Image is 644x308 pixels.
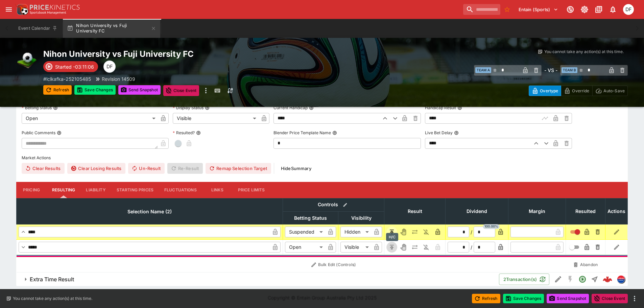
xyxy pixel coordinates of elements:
th: Controls [283,198,384,211]
button: more [630,294,639,303]
button: SGM Disabled [564,273,576,285]
h6: Extra Time Result [30,276,74,283]
button: Save Changes [74,85,116,95]
div: Hidden [340,227,371,237]
p: Revision 14509 [102,75,135,82]
div: / [471,244,472,251]
p: Live Bet Delay [425,130,453,136]
button: Blender Price Template Name [332,131,337,135]
button: Nihon University vs Fuji University FC [63,19,160,38]
button: Liability [80,182,111,198]
p: You cannot take any action(s) at this time. [13,295,92,302]
p: You cannot take any action(s) at this time. [544,49,624,55]
button: Public Comments [57,131,62,135]
button: Resulting [47,182,80,198]
button: Open [576,273,589,285]
span: 100.00% [483,224,500,229]
h6: - VS - [544,67,557,74]
button: Fluctuations [159,182,202,198]
div: Visible [173,113,259,124]
div: lclkafka [617,275,625,283]
button: Remap Selection Target [206,163,271,174]
button: Save Changes [503,294,544,303]
button: Select Tenant [515,4,562,15]
p: Override [572,87,589,94]
div: H/C [386,233,398,241]
span: Team A [475,67,491,73]
th: Result [384,198,446,224]
button: Overtype [529,86,561,96]
div: David Foster [623,4,634,15]
button: Price Limits [233,182,270,198]
button: Send Snapshot [118,85,161,95]
button: Extra Time Result [16,273,499,286]
button: Resulted? [196,131,201,135]
button: H/C [386,242,397,253]
button: Override [561,86,592,96]
p: Auto-Save [603,87,625,94]
th: Actions [605,198,628,224]
div: Suspended [285,227,325,237]
button: Clear Losing Results [67,163,125,174]
button: Bulk Edit (Controls) [285,259,382,270]
a: a790229d-d847-4051-b042-a16a5c93ceae [601,273,614,286]
button: Send Snapshot [547,294,589,303]
span: Team B [562,67,577,73]
button: Toggle light/dark mode [578,3,591,16]
button: Eliminated In Play [421,227,432,237]
button: more [202,85,210,96]
button: Auto-Save [592,86,628,96]
th: Dividend [446,198,508,224]
span: Selection Name (2) [120,208,179,216]
button: Un-Result [128,163,164,174]
label: Market Actions [22,153,622,163]
button: Close Event [163,85,199,96]
button: Push [409,242,420,253]
img: logo-cerberus--red.svg [603,275,612,284]
button: Connected to PK [564,3,576,16]
div: / [471,229,472,236]
button: Display Status [205,105,210,110]
div: Visible [340,242,371,253]
button: Notifications [607,3,619,16]
button: Void [398,227,409,237]
button: Edit Detail [552,273,564,285]
button: Close Event [592,294,628,303]
button: David Foster [621,2,636,17]
th: Margin [508,198,566,224]
button: Straight [589,273,601,285]
input: search [463,4,500,15]
th: Resulted [566,198,605,224]
button: Betting Status [53,105,58,110]
img: PriceKinetics [30,5,80,10]
button: No Bookmarks [502,4,512,15]
button: Clear Results [22,163,65,174]
button: Bulk edit [341,200,350,209]
button: 2Transaction(s) [499,274,549,285]
div: Open [285,242,325,253]
img: PriceKinetics Logo [15,3,28,16]
p: Current Handicap [273,105,308,111]
p: Overtype [540,87,558,94]
span: Re-Result [167,163,203,174]
button: H/C [386,227,397,237]
p: Copy To Clipboard [43,75,91,82]
button: HideSummary [277,163,315,174]
button: Void [398,242,409,253]
button: Event Calendar [14,19,62,38]
button: Documentation [593,3,605,16]
p: Resulted? [173,130,195,136]
svg: Open [578,275,587,283]
span: Visibility [344,214,379,222]
button: Live Bet Delay [454,131,459,135]
button: Pricing [16,182,47,198]
div: David Foster [103,61,116,73]
div: Start From [529,86,628,96]
button: Handicap Result [457,105,462,110]
img: Sportsbook Management [30,11,66,14]
div: Open [22,113,158,124]
img: soccer.png [16,49,38,70]
button: open drawer [3,3,15,16]
button: Links [202,182,233,198]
